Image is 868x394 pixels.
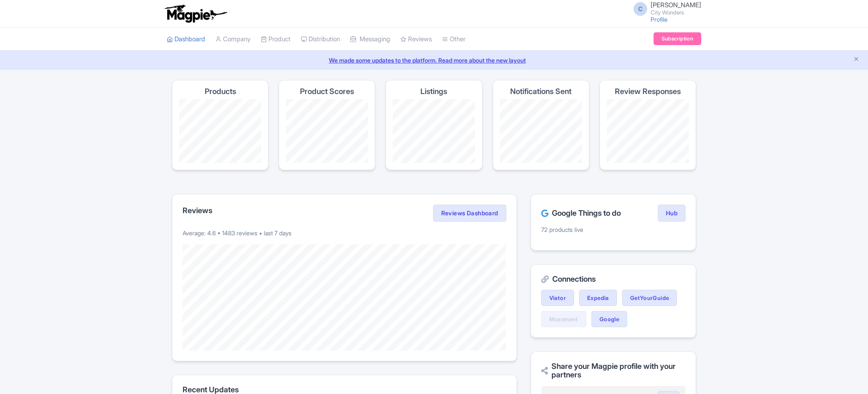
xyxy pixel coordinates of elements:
h4: Review Responses [615,87,681,96]
a: Reviews [400,28,432,51]
h4: Products [205,87,236,96]
span: C [634,2,647,16]
h2: Connections [541,275,685,283]
a: Company [215,28,251,51]
img: logo-ab69f6fb50320c5b225c76a69d11143b.png [163,4,228,23]
a: Subscription [654,32,701,45]
h2: Google Things to do [541,209,621,217]
a: C [PERSON_NAME] City Wonders [628,2,701,15]
h4: Listings [420,87,447,96]
h2: Reviews [183,206,212,215]
a: Dashboard [167,28,205,51]
h2: Recent Updates [183,385,506,394]
a: Other [442,28,465,51]
a: Hub [658,205,685,222]
small: City Wonders [651,10,701,15]
p: 72 products live [541,225,685,234]
a: GetYourGuide [622,290,677,306]
a: Viator [541,290,574,306]
p: Average: 4.6 • 1483 reviews • last 7 days [183,228,506,237]
a: Google [591,311,627,327]
a: Messaging [350,28,390,51]
h2: Share your Magpie profile with your partners [541,362,685,379]
span: [PERSON_NAME] [651,1,701,9]
h4: Product Scores [300,87,354,96]
a: We made some updates to the platform. Read more about the new layout [5,56,863,65]
a: Product [261,28,291,51]
a: Expedia [579,290,617,306]
a: Musement [541,311,586,327]
h4: Notifications Sent [510,87,571,96]
a: Reviews Dashboard [433,205,506,222]
button: Close announcement [853,55,859,65]
a: Distribution [301,28,340,51]
a: Profile [651,16,668,23]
